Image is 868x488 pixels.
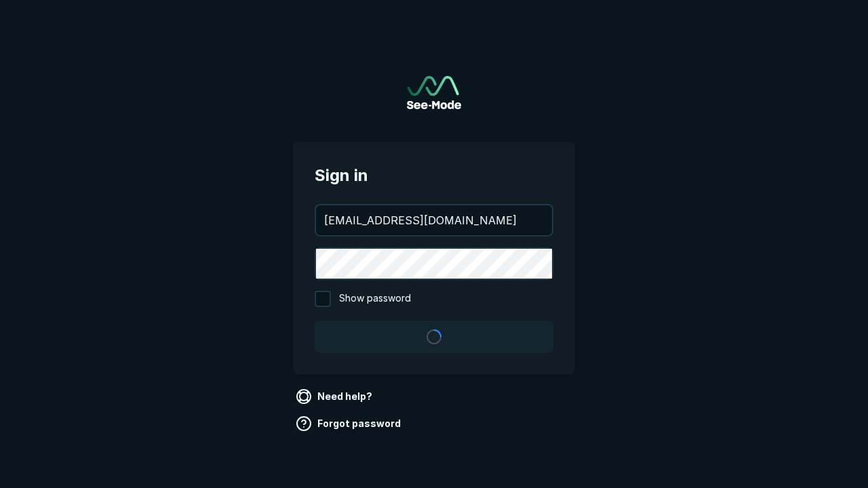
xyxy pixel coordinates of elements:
input: your@email.com [316,205,552,235]
span: Sign in [315,163,553,188]
a: Need help? [293,386,378,407]
span: Show password [339,291,411,307]
a: Go to sign in [407,76,461,109]
a: Forgot password [293,413,406,434]
img: See-Mode Logo [407,76,461,109]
